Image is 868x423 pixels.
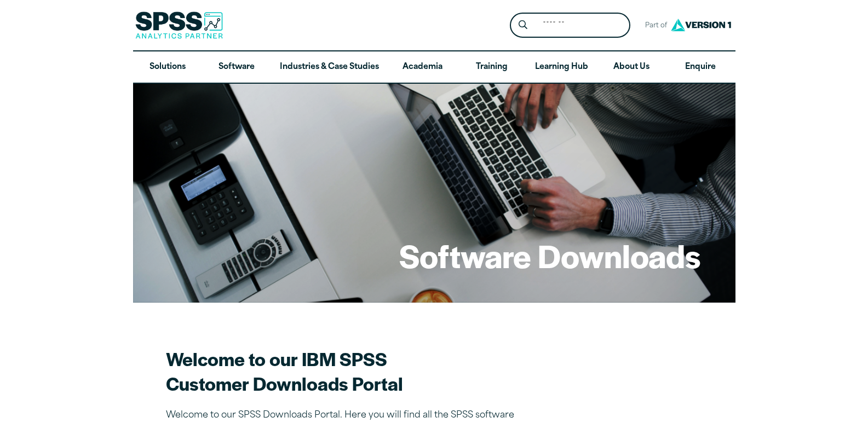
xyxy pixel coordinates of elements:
[639,18,668,34] span: Part of
[666,51,735,83] a: Enquire
[668,15,734,35] img: Version1 Logo
[513,15,533,36] button: Search magnifying glass icon
[133,51,735,83] nav: Desktop version of site main menu
[133,51,202,83] a: Solutions
[510,13,630,38] form: Site Header Search Form
[166,346,549,396] h2: Welcome to our IBM SPSS Customer Downloads Portal
[271,51,388,83] a: Industries & Case Studies
[526,51,597,83] a: Learning Hub
[388,51,457,83] a: Academia
[399,234,700,277] h1: Software Downloads
[202,51,271,83] a: Software
[519,20,527,30] svg: Search magnifying glass icon
[135,11,223,39] img: SPSS Analytics Partner
[597,51,666,83] a: About Us
[457,51,526,83] a: Training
